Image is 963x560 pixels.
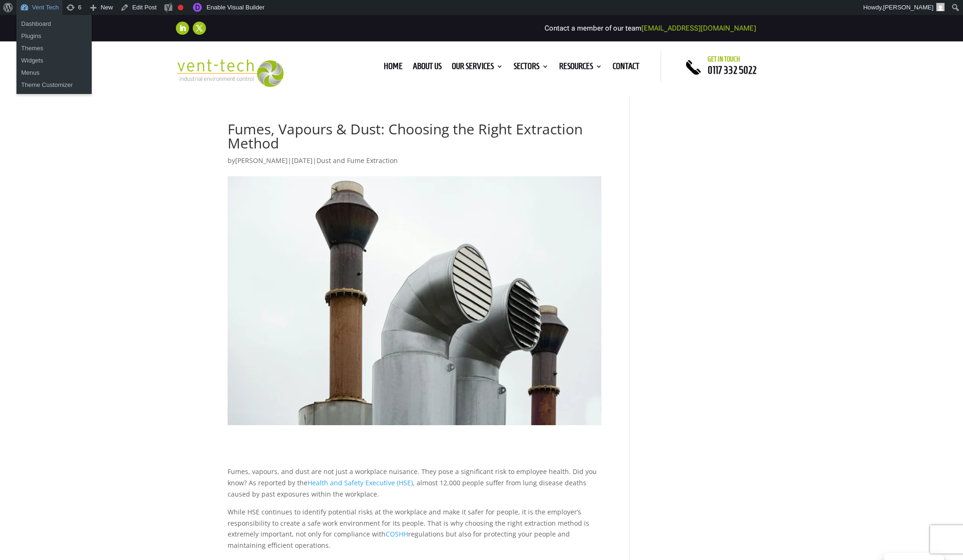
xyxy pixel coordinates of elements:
a: Follow on LinkedIn [176,22,189,35]
a: [EMAIL_ADDRESS][DOMAIN_NAME] [641,24,756,32]
div: Focus keyphrase not set [178,5,183,10]
ul: Vent Tech [16,39,92,94]
a: Widgets [16,54,92,67]
p: by | | [228,155,601,173]
a: Sectors [513,63,549,73]
a: Plugins [16,30,92,42]
span: Contact a member of our team [545,24,756,32]
h1: Fumes, Vapours & Dust: Choosing the Right Extraction Method [228,122,601,155]
a: Menus [16,67,92,79]
a: Contact [613,63,639,73]
a: 0117 332 5022 [708,64,757,76]
span: While HSE continues to identify potential risks at the workplace and make it safer for people, it... [228,507,589,539]
a: About us [413,63,442,73]
a: Follow on X [193,22,206,35]
span: [DATE] [292,156,313,165]
a: Health and Safety Executive (HSE) [308,478,413,487]
ul: Vent Tech [16,15,92,45]
a: Our Services [452,63,503,73]
a: Themes [16,42,92,54]
a: [PERSON_NAME] [235,156,288,165]
img: 2023-09-27T08_35_16.549ZVENT-TECH---Clear-background [176,59,284,87]
span: Get in touch [708,55,740,63]
span: Fumes, vapours, and dust are not just a workplace nuisance. They pose a significant risk to emplo... [228,467,597,487]
a: Dashboard [16,18,92,30]
span: [PERSON_NAME] [883,4,933,11]
a: COSHH [386,529,408,538]
a: Home [384,63,403,73]
a: Theme Customizer [16,79,92,91]
a: Dust and Fume Extraction [316,156,398,165]
a: Resources [559,63,602,73]
img: Dust and Fume Extractors [228,176,601,425]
